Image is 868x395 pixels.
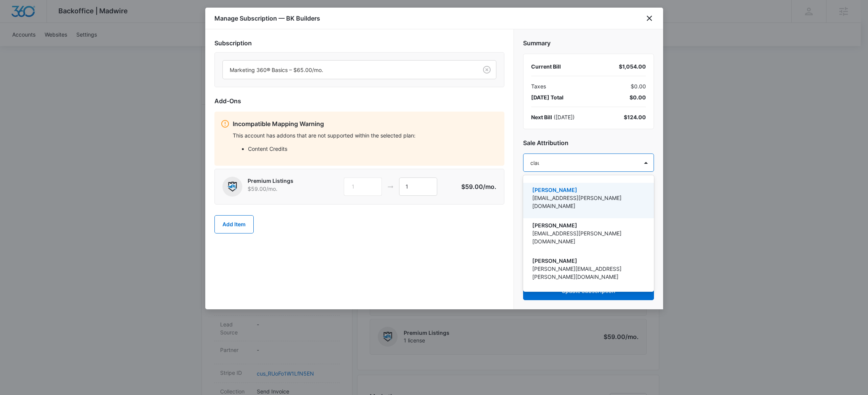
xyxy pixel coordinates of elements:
p: [PERSON_NAME] [532,186,643,194]
p: [PERSON_NAME][EMAIL_ADDRESS][PERSON_NAME][DOMAIN_NAME] [532,265,643,281]
p: [EMAIL_ADDRESS][PERSON_NAME][DOMAIN_NAME] [532,194,643,210]
p: [EMAIL_ADDRESS][PERSON_NAME][DOMAIN_NAME] [532,229,643,245]
p: [PERSON_NAME] [532,221,643,229]
p: [PERSON_NAME] [532,257,643,265]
